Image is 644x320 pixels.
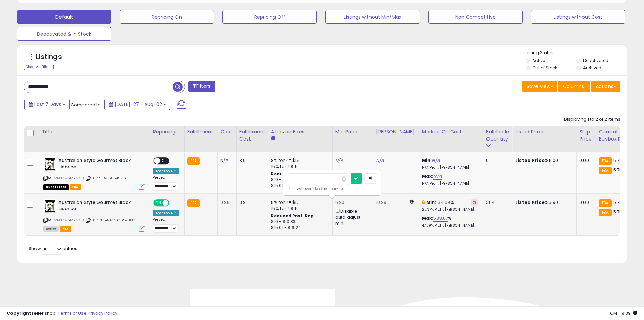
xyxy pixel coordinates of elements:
button: [DATE]-27 - Aug-02 [104,99,170,110]
label: Deactivated [583,58,609,63]
a: 134.69 [436,199,450,206]
button: Save View [522,81,557,92]
button: Filters [188,81,215,92]
button: Repricing On [120,10,214,24]
div: Listed Price [515,128,574,135]
a: 533.67 [433,215,448,222]
span: 5.75 [613,209,622,215]
div: $10 - $10.83 [271,177,327,183]
small: FBA [599,167,611,174]
div: Clear All Filters [24,64,54,70]
div: 15% for > $15 [271,206,327,212]
div: 364 [486,199,507,206]
a: 0.98 [220,199,230,206]
b: Max: [422,215,434,221]
div: Fulfillment [187,128,215,135]
div: Min Price [335,128,370,135]
b: Australian Style Gourmet Black Licorice [58,199,141,214]
span: ON [154,200,163,206]
span: 5.75 [613,157,622,164]
label: Archived [583,65,601,71]
p: N/A Profit [PERSON_NAME] [422,181,478,186]
button: Last 7 Days [24,99,70,110]
div: % [422,215,478,228]
div: Fulfillment Cost [239,128,265,143]
div: 0.00 [579,199,591,206]
div: Displaying 1 to 2 of 2 items [564,116,620,123]
a: N/A [220,157,229,164]
button: Actions [591,81,620,92]
div: Disable auto adjust min [335,207,368,227]
div: Fulfillable Quantity [486,128,509,143]
button: Repricing Off [222,10,317,24]
small: FBA [187,199,200,207]
span: | SKU: 765433787654907 [85,217,135,223]
span: OFF [168,200,179,206]
div: Ship Price [579,128,593,143]
th: The percentage added to the cost of goods (COGS) that forms the calculator for Min & Max prices. [419,126,483,152]
small: FBA [187,157,200,165]
b: Min: [426,199,436,206]
span: Compared to: [71,102,102,108]
a: N/A [432,157,440,164]
a: 5.90 [335,199,345,206]
p: N/A Profit [PERSON_NAME] [422,165,478,170]
small: FBA [599,209,611,216]
div: Cost [220,128,234,135]
div: 3.9 [239,157,263,164]
div: Current Buybox Price [599,128,634,143]
a: N/A [335,157,343,164]
span: Show: entries [29,245,77,252]
div: Repricing [153,128,182,135]
span: All listings currently available for purchase on Amazon [43,226,59,232]
div: 8% for <= $15 [271,157,327,164]
button: Deactivated & In Stock [17,27,111,41]
span: Columns [563,83,584,90]
a: B07M5MYN7Q [57,175,84,181]
span: OFF [160,158,171,164]
p: 22.37% Profit [PERSON_NAME] [422,207,478,212]
div: $15.01 - $16.24 [271,183,327,189]
div: This will override store markup [288,185,376,192]
div: 8% for <= $15 [271,199,327,206]
b: Listed Price: [515,199,546,206]
b: Max: [422,173,434,179]
b: Australian Style Gourmet Black Licorice [58,157,141,172]
button: Columns [558,81,590,92]
div: 3.9 [239,199,263,206]
div: 0 [486,157,507,164]
div: Amazon Fees [271,128,330,135]
div: ASIN: [43,199,145,231]
span: [DATE]-27 - Aug-02 [115,101,162,108]
span: FBA [60,226,71,232]
span: All listings that are currently out of stock and unavailable for purchase on Amazon [43,184,69,190]
div: Preset: [153,217,179,233]
small: FBA [599,199,611,207]
b: Reduced Prof. Rng. [271,171,315,177]
b: Reduced Prof. Rng. [271,213,315,219]
a: B07M5MYN7Q [57,217,84,223]
p: 47.59% Profit [PERSON_NAME] [422,223,478,228]
label: Out of Stock [532,65,557,71]
b: Min: [422,157,432,164]
b: Listed Price: [515,157,546,164]
img: 51mWI99K6kL._SL40_.jpg [43,199,57,213]
h5: Listings [36,52,62,62]
div: [PERSON_NAME] [376,128,416,135]
a: N/A [376,157,384,164]
div: % [422,199,478,212]
div: 0.00 [579,157,591,164]
span: 5.75 [613,167,622,173]
div: 15% for > $15 [271,164,327,170]
div: Preset: [153,175,179,191]
button: Non Competitive [428,10,523,24]
small: FBA [599,157,611,165]
div: $10 - $10.83 [271,219,327,225]
button: Listings without Cost [531,10,625,24]
div: Amazon AI * [153,210,179,216]
span: Last 7 Days [34,101,61,108]
div: Markup on Cost [422,128,480,135]
div: ASIN: [43,157,145,189]
span: FBA [70,184,81,190]
button: Default [17,10,111,24]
